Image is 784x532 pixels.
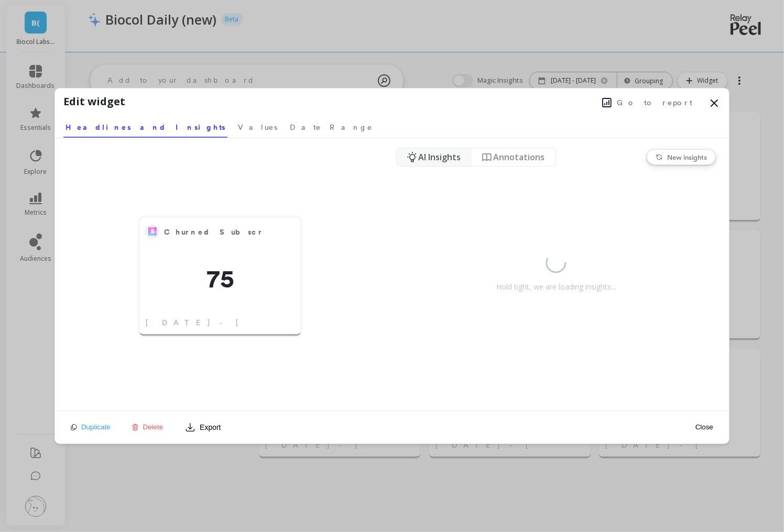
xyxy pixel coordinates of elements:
span: AI Insights [419,151,461,163]
button: Close [692,423,716,431]
h1: Edit widget [63,94,125,109]
div: Hold tight, we are loading insights... [496,282,616,292]
button: Go to report [599,96,695,109]
span: New insights [667,153,707,161]
span: Annotations [494,151,545,163]
span: Values [238,122,277,132]
span: Go to report [617,97,692,108]
span: Delete [143,423,164,431]
button: Export [181,419,225,436]
span: [DATE] - [DATE] [146,317,301,328]
span: Churned Subscriptions [164,227,306,238]
span: Date Range [290,122,373,132]
img: api.skio.svg [148,227,157,236]
span: Headlines and Insights [66,122,225,132]
button: Duplicate [68,423,114,431]
button: New insights [647,149,716,165]
button: Delete [128,423,167,431]
span: 75 [139,266,301,291]
img: duplicate icon [71,424,77,430]
span: Duplicate [81,423,111,431]
span: Churned Subscriptions [164,225,261,239]
nav: Tabs [63,114,721,138]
